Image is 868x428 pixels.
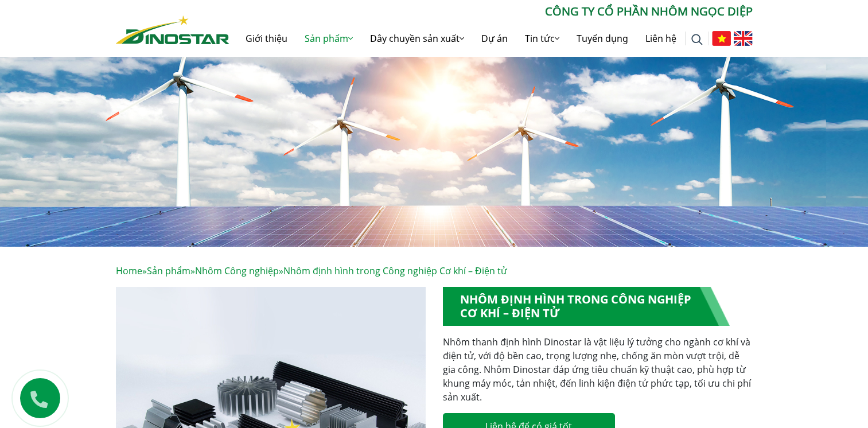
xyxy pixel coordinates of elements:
a: Sản phẩm [147,264,190,277]
h1: Nhôm định hình trong Công nghiệp Cơ khí – Điện tử [443,287,730,326]
span: » » » [116,264,507,277]
a: Nhôm Công nghiệp [195,264,279,277]
p: Nhôm thanh định hình Dinostar là vật liệu lý tưởng cho ngành cơ khí và điện tử, với độ bền cao, t... [443,335,753,404]
a: Home [116,264,142,277]
a: Giới thiệu [237,20,296,57]
img: Nhôm Dinostar [116,15,229,44]
a: Tuyển dụng [568,20,637,57]
p: CÔNG TY CỔ PHẦN NHÔM NGỌC DIỆP [229,3,753,20]
img: search [691,34,703,45]
a: Sản phẩm [296,20,361,57]
a: Tin tức [516,20,568,57]
span: Nhôm định hình trong Công nghiệp Cơ khí – Điện tử [283,264,507,277]
a: Liên hệ [637,20,685,57]
img: English [734,31,753,46]
a: Dự án [473,20,516,57]
a: Dây chuyền sản xuất [361,20,473,57]
img: Tiếng Việt [712,31,731,46]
